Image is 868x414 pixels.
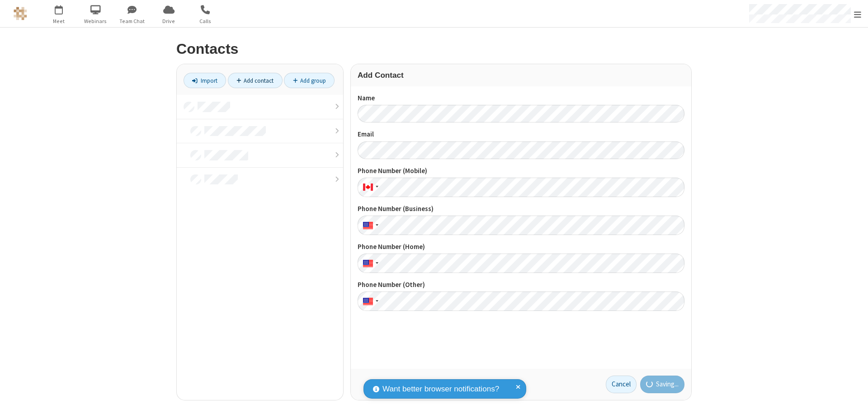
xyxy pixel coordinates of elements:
[176,41,692,57] h2: Contacts
[184,73,226,88] a: Import
[284,73,335,88] a: Add group
[606,376,637,394] a: Cancel
[358,280,684,290] label: Phone Number (Other)
[656,379,679,390] span: Saving...
[14,7,27,20] img: QA Selenium DO NOT DELETE OR CHANGE
[358,178,381,197] div: Canada: + 1
[358,71,684,80] h3: Add Contact
[382,383,499,395] span: Want better browser notifications?
[358,216,381,235] div: United States: + 1
[358,254,381,273] div: United States: + 1
[358,242,684,252] label: Phone Number (Home)
[358,292,381,311] div: United States: + 1
[358,204,684,214] label: Phone Number (Business)
[358,93,684,103] label: Name
[358,166,684,176] label: Phone Number (Mobile)
[640,376,685,394] button: Saving...
[189,17,222,25] span: Calls
[79,17,113,25] span: Webinars
[42,17,76,25] span: Meet
[228,73,283,88] a: Add contact
[358,129,684,140] label: Email
[152,17,186,25] span: Drive
[115,17,149,25] span: Team Chat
